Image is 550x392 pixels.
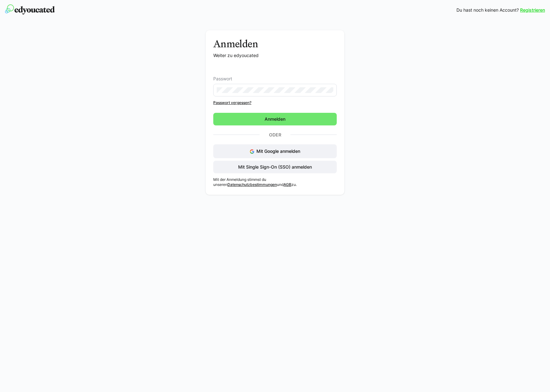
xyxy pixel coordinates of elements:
a: Registrieren [520,7,545,13]
button: Mit Single Sign-On (SSO) anmelden [213,161,337,173]
span: Anmelden [264,116,286,122]
a: Passwort vergessen? [213,100,337,105]
a: AGB [284,182,291,187]
span: Du hast noch keinen Account? [456,7,519,13]
h3: Anmelden [213,38,337,50]
button: Mit Google anmelden [213,144,337,158]
span: Mit Google anmelden [256,148,300,154]
p: Mit der Anmeldung stimmst du unseren und zu. [213,177,337,187]
button: Anmelden [213,113,337,125]
img: edyoucated [5,4,55,14]
span: Passwort [213,76,232,81]
span: Mit Single Sign-On (SSO) anmelden [237,164,313,170]
a: Datenschutzbestimmungen [227,182,277,187]
p: Weiter zu edyoucated [213,52,337,59]
p: Oder [260,130,290,139]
